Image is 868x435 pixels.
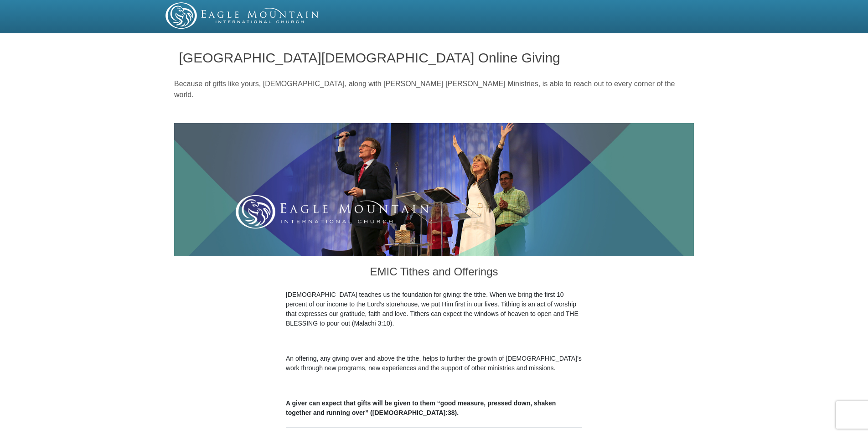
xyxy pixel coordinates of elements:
[286,354,582,373] p: An offering, any giving over and above the tithe, helps to further the growth of [DEMOGRAPHIC_DAT...
[286,399,556,416] b: A giver can expect that gifts will be given to them “good measure, pressed down, shaken together ...
[286,256,582,290] h3: EMIC Tithes and Offerings
[174,78,694,100] p: Because of gifts like yours, [DEMOGRAPHIC_DATA], along with [PERSON_NAME] [PERSON_NAME] Ministrie...
[165,2,320,29] img: EMIC
[179,50,689,65] h1: [GEOGRAPHIC_DATA][DEMOGRAPHIC_DATA] Online Giving
[286,290,582,328] p: [DEMOGRAPHIC_DATA] teaches us the foundation for giving: the tithe. When we bring the first 10 pe...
